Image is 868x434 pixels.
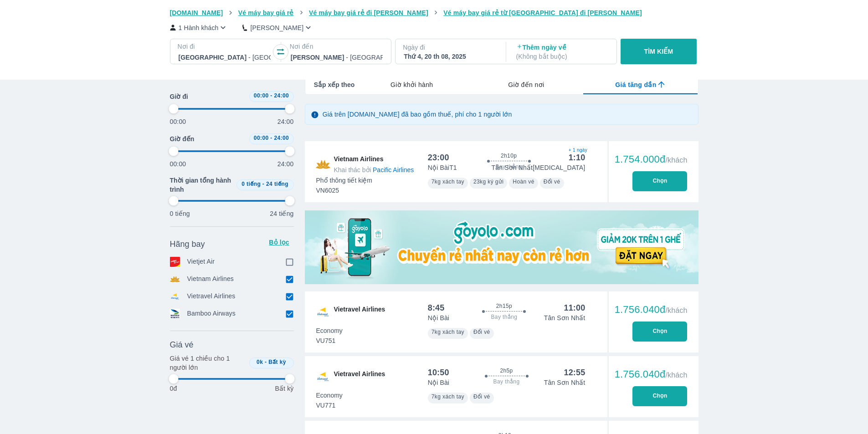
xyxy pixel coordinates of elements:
span: Economy [316,391,343,400]
span: 24 tiếng [266,181,288,187]
div: 23:00 [428,152,449,163]
span: Đổi vé [544,179,560,185]
span: Vé máy bay giá rẻ [238,9,294,16]
span: 0 tiếng [241,181,261,187]
div: 11:00 [564,302,585,313]
span: - [262,181,264,187]
span: 0k [257,359,263,365]
span: Bất kỳ [268,359,286,365]
span: - [270,135,272,141]
p: Giá vé 1 chiều cho 1 người lớn [170,354,246,372]
span: 7kg xách tay [431,179,464,185]
span: Giờ khởi hành [390,80,433,89]
div: lab API tabs example [354,75,698,94]
button: [PERSON_NAME] [242,23,313,32]
span: Vietravel Airlines [334,369,385,384]
p: Bỏ lọc [268,238,290,247]
span: Hãng bay [170,239,205,250]
img: VN [316,154,330,174]
p: 1 Hành khách [179,23,219,32]
span: Vé máy bay giá rẻ đi [PERSON_NAME] [309,9,428,16]
p: Vietravel Airlines [187,291,236,301]
p: 00:00 [170,117,186,126]
span: /khách [665,306,687,314]
p: Giá trên [DOMAIN_NAME] đã bao gồm thuế, phí cho 1 người lớn [323,110,512,119]
p: Nơi đi [178,42,272,51]
nav: breadcrumb [170,8,699,17]
span: Hoàn vé [513,179,534,185]
span: Khai thác bởi [334,166,371,174]
button: Bỏ lọc [265,235,294,250]
span: Giá tăng dần [615,80,656,89]
p: Tân Sơn Nhất [544,313,586,322]
span: Giờ đi [170,92,188,101]
img: VU [316,305,330,319]
span: Pacific Airlines [373,166,414,174]
p: TÌM KIẾM [644,47,673,56]
span: Vietravel Airlines [334,305,385,319]
div: 10:50 [428,367,449,378]
span: /khách [665,156,687,164]
span: 24:00 [274,92,289,99]
p: Nội Bài T1 [428,163,457,172]
p: Bất kỳ [275,384,293,393]
span: 00:00 [254,92,269,99]
div: 1.756.040đ [615,304,688,315]
p: Tân Sơn Nhất [MEDICAL_DATA] [492,163,586,172]
span: Sắp xếp theo [314,80,355,89]
div: 12:55 [564,367,585,378]
p: 0 tiếng [170,209,190,218]
button: Chọn [632,386,687,406]
div: 8:45 [428,302,445,313]
span: /khách [665,371,687,379]
div: Thứ 4, 20 th 08, 2025 [404,52,496,61]
p: Vietjet Air [187,257,215,267]
span: + 1 ngày [569,147,586,154]
button: TÌM KIẾM [621,39,697,64]
span: VN6025 [316,186,373,195]
img: VU [316,369,330,384]
p: 0đ [170,384,177,393]
p: Nội Bài [428,313,449,322]
p: 24 tiếng [270,209,293,218]
p: Nơi đến [290,42,384,51]
span: Thời gian tổng hành trình [170,176,233,194]
span: Giờ đến [170,134,195,143]
button: Chọn [632,322,687,342]
p: Nội Bài [428,378,449,387]
p: 24:00 [277,159,294,168]
span: Đổi vé [473,393,490,400]
span: 24:00 [274,135,289,141]
span: Economy [316,326,343,335]
span: 2h15p [496,302,512,310]
p: Ngày đi [403,43,497,52]
p: Thêm ngày về [516,43,608,61]
p: 00:00 [170,159,186,168]
span: 00:00 [254,135,269,141]
button: Chọn [632,171,687,191]
div: 1:10 [569,152,586,163]
div: 1.754.000đ [615,154,688,165]
span: [DOMAIN_NAME] [170,9,223,16]
p: ( Không bắt buộc ) [516,52,608,61]
p: Bamboo Airways [187,309,236,319]
p: 24:00 [277,117,294,126]
span: 23kg ký gửi [473,179,503,185]
p: [PERSON_NAME] [250,23,303,32]
span: 7kg xách tay [431,393,464,400]
div: 1.756.040đ [615,369,688,380]
span: Vé máy bay giá rẻ từ [GEOGRAPHIC_DATA] đi [PERSON_NAME] [443,9,642,16]
span: Giờ đến nơi [508,80,544,89]
span: 2h5p [500,367,513,374]
span: Đổi vé [473,329,490,335]
span: 7kg xách tay [431,329,464,335]
p: Tân Sơn Nhất [544,378,586,387]
span: Vietnam Airlines [334,154,414,174]
img: media-0 [305,210,699,284]
span: - [265,359,267,365]
p: Vietnam Airlines [187,274,234,284]
span: Phổ thông tiết kiệm [316,176,373,185]
span: VU771 [316,401,343,410]
span: 2h10p [501,152,517,159]
button: 1 Hành khách [170,23,228,32]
